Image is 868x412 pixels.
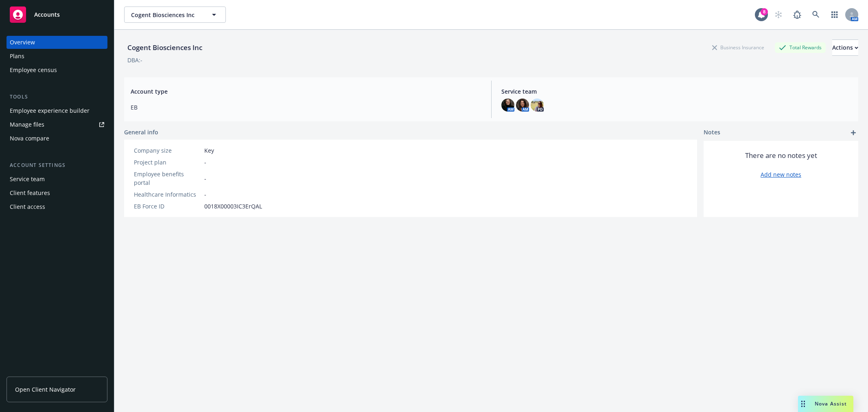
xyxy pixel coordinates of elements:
[10,118,44,131] div: Manage files
[124,128,158,136] span: General info
[7,132,107,145] a: Nova compare
[761,8,768,15] div: 8
[826,7,843,23] a: Switch app
[761,170,801,179] a: Add new notes
[10,200,45,213] div: Client access
[127,56,142,64] div: DBA: -
[204,190,206,199] span: -
[7,104,107,117] a: Employee experience builder
[7,173,107,186] a: Service team
[134,202,201,210] div: EB Force ID
[798,396,808,412] div: Drag to move
[10,104,90,117] div: Employee experience builder
[124,42,206,53] div: Cogent Biosciences Inc
[10,64,57,77] div: Employee census
[7,64,107,77] a: Employee census
[204,202,262,210] span: 0018X00003IC3ErQAL
[770,7,787,23] a: Start snowing
[798,396,853,412] button: Nova Assist
[808,7,824,23] a: Search
[704,128,720,138] span: Notes
[7,50,107,63] a: Plans
[134,170,201,187] div: Employee benefits portal
[124,7,226,23] button: Cogent Biosciences Inc
[7,186,107,199] a: Client features
[10,186,50,199] div: Client features
[775,42,826,53] div: Total Rewards
[134,190,201,199] div: Healthcare Informatics
[10,36,35,49] div: Overview
[7,36,107,49] a: Overview
[7,118,107,131] a: Manage files
[34,11,60,18] span: Accounts
[131,103,481,112] span: EB
[204,174,206,183] span: -
[7,93,107,101] div: Tools
[134,158,201,167] div: Project plan
[10,132,49,145] div: Nova compare
[745,151,817,160] span: There are no notes yet
[815,400,847,407] span: Nova Assist
[501,87,852,96] span: Service team
[10,50,24,63] div: Plans
[10,173,45,186] div: Service team
[7,3,107,26] a: Accounts
[7,161,107,169] div: Account settings
[204,146,214,155] span: Key
[832,39,858,56] button: Actions
[7,200,107,213] a: Client access
[531,99,544,112] img: photo
[131,87,481,96] span: Account type
[131,11,201,19] span: Cogent Biosciences Inc
[708,42,768,53] div: Business Insurance
[15,385,76,394] span: Open Client Navigator
[204,158,206,167] span: -
[516,99,529,112] img: photo
[134,146,201,155] div: Company size
[501,99,514,112] img: photo
[848,128,858,138] a: add
[789,7,805,23] a: Report a Bug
